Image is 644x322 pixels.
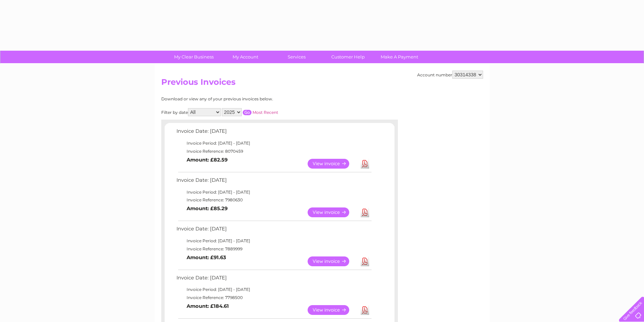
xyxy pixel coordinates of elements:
[320,51,376,63] a: Customer Help
[175,273,373,286] td: Invoice Date: [DATE]
[187,254,226,261] b: Amount: £91.63
[175,176,373,188] td: Invoice Date: [DATE]
[175,245,373,253] td: Invoice Reference: 7889999
[187,303,229,309] b: Amount: £184.61
[166,51,222,63] a: My Clear Business
[175,127,373,139] td: Invoice Date: [DATE]
[161,77,483,90] h2: Previous Invoices
[361,305,369,315] a: Download
[308,159,357,169] a: View
[161,108,339,116] div: Filter by date
[175,286,373,294] td: Invoice Period: [DATE] - [DATE]
[175,188,373,196] td: Invoice Period: [DATE] - [DATE]
[175,294,373,302] td: Invoice Reference: 7798500
[175,224,373,237] td: Invoice Date: [DATE]
[361,256,369,266] a: Download
[175,237,373,245] td: Invoice Period: [DATE] - [DATE]
[161,97,339,101] div: Download or view any of your previous invoices below.
[175,147,373,155] td: Invoice Reference: 8070459
[187,157,228,163] b: Amount: £82.59
[308,256,357,266] a: View
[372,51,427,63] a: Make A Payment
[187,205,228,212] b: Amount: £85.29
[175,196,373,204] td: Invoice Reference: 7980630
[308,305,357,315] a: View
[361,159,369,169] a: Download
[175,139,373,147] td: Invoice Period: [DATE] - [DATE]
[308,207,357,217] a: View
[361,207,369,217] a: Download
[269,51,325,63] a: Services
[253,110,278,115] a: Most Recent
[417,71,483,79] div: Account number
[217,51,273,63] a: My Account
